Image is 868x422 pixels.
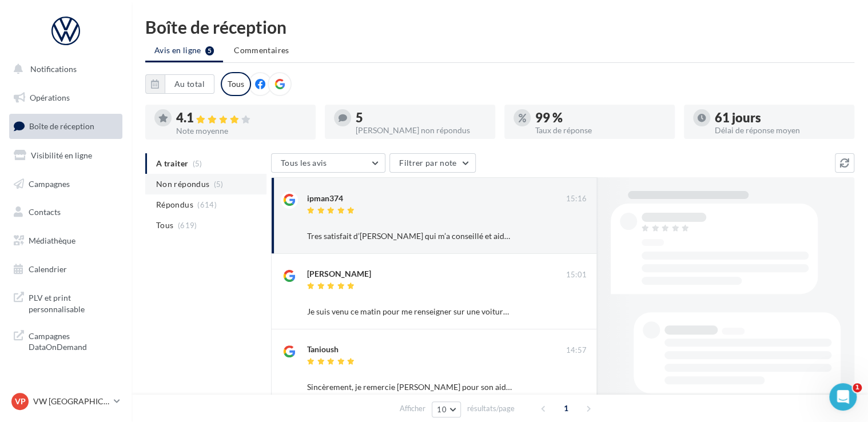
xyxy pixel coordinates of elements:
span: 15:16 [566,194,587,204]
a: Boîte de réception [7,114,125,138]
a: Opérations [7,86,125,110]
span: Campagnes [29,178,70,188]
div: Je suis venu ce matin pour me renseigner sur une voiture, j’ai été accueilli par [PERSON_NAME] qu... [307,306,512,317]
iframe: Intercom live chat [829,383,857,411]
span: Visibilité en ligne [31,150,92,160]
a: Médiathèque [7,229,125,253]
span: Tous [156,220,173,231]
div: [PERSON_NAME] non répondus [356,126,486,134]
span: Commentaires [234,45,289,55]
button: Au total [145,74,214,94]
a: Campagnes [7,172,125,196]
span: (5) [214,180,224,189]
span: Boîte de réception [29,121,94,131]
span: Opérations [30,93,70,102]
div: Tanioush [307,344,339,355]
span: 1 [557,399,575,417]
div: [PERSON_NAME] [307,268,371,280]
span: Campagnes DataOnDemand [29,328,118,353]
div: Délai de réponse moyen [715,126,845,134]
span: PLV et print personnalisable [29,290,118,314]
a: Visibilité en ligne [7,144,125,168]
span: Tous les avis [281,158,327,168]
a: PLV et print personnalisable [7,285,125,319]
span: Non répondus [156,178,209,190]
button: 10 [432,401,461,417]
button: Filtrer par note [389,153,476,173]
span: Contacts [29,207,61,217]
div: 99 % [535,112,666,124]
span: 15:01 [566,270,587,280]
span: 1 [853,383,862,392]
p: VW [GEOGRAPHIC_DATA] 20 [33,396,109,407]
span: (614) [197,200,217,209]
button: Tous les avis [271,153,385,173]
span: Notifications [30,64,77,74]
span: Calendrier [29,264,67,274]
button: Notifications [7,57,120,81]
a: Campagnes DataOnDemand [7,324,125,357]
div: 61 jours [715,112,845,124]
span: Répondus [156,199,193,210]
span: (619) [178,221,197,230]
div: Tres satisfait d’[PERSON_NAME] qui m’a conseillé et aidé dans ma démarche. [307,230,512,242]
span: 14:57 [566,345,587,356]
a: Contacts [7,200,125,224]
a: Calendrier [7,257,125,281]
button: Au total [165,74,214,94]
span: 10 [437,405,447,414]
div: 4.1 [176,112,306,125]
div: ipman374 [307,193,343,204]
span: résultats/page [467,403,515,414]
span: Médiathèque [29,236,75,245]
div: Note moyenne [176,127,306,135]
div: 5 [356,112,486,124]
div: Sincèrement, je remercie [PERSON_NAME] pour son aide et son sens du commerce ! Il a su très bien ... [307,381,512,393]
div: Tous [221,72,251,96]
div: Boîte de réception [145,18,854,35]
div: Taux de réponse [535,126,666,134]
span: Afficher [400,403,425,414]
a: VP VW [GEOGRAPHIC_DATA] 20 [9,391,122,412]
span: VP [15,396,26,407]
